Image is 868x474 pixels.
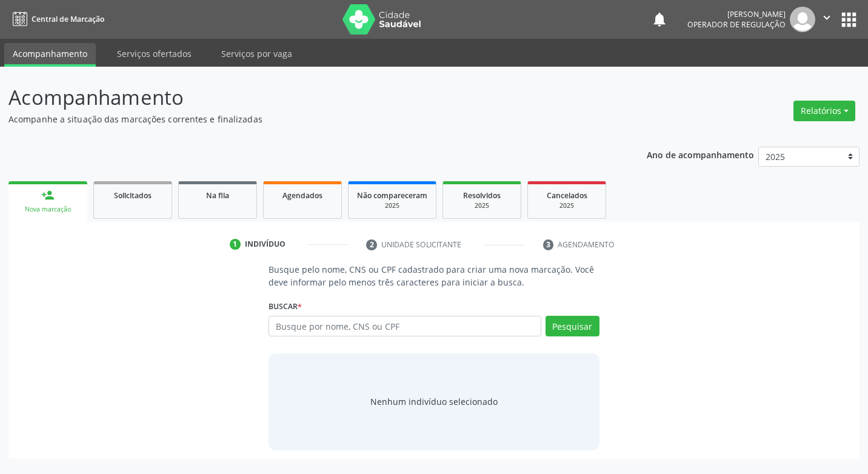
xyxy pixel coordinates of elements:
[32,14,104,24] span: Central de Marcação
[269,316,541,336] input: Busque por nome, CNS ou CPF
[114,190,152,201] span: Solicitados
[536,201,597,210] div: 2025
[370,395,498,408] div: Nenhum indivíduo selecionado
[8,113,604,125] p: Acompanhe a situação das marcações correntes e finalizadas
[452,201,512,210] div: 2025
[815,7,838,32] button: 
[17,205,79,214] div: Nova marcação
[357,201,427,210] div: 2025
[206,190,229,201] span: Na fila
[547,190,587,201] span: Cancelados
[647,147,754,162] p: Ano de acompanhamento
[4,43,96,67] a: Acompanhamento
[269,263,599,289] p: Busque pelo nome, CNS ou CPF cadastrado para criar uma nova marcação. Você deve informar pelo men...
[245,239,285,250] div: Indivíduo
[546,316,599,336] button: Pesquisar
[8,9,104,29] a: Central de Marcação
[790,7,815,32] img: img
[8,82,604,113] p: Acompanhamento
[651,11,668,28] button: notifications
[687,19,786,30] span: Operador de regulação
[213,43,301,64] a: Serviços por vaga
[357,190,427,201] span: Não compareceram
[820,11,833,24] i: 
[230,239,241,250] div: 1
[463,190,501,201] span: Resolvidos
[687,9,786,19] div: [PERSON_NAME]
[41,189,55,202] div: person_add
[269,297,302,316] label: Buscar
[838,9,860,30] button: apps
[282,190,322,201] span: Agendados
[793,101,855,121] button: Relatórios
[109,43,200,64] a: Serviços ofertados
